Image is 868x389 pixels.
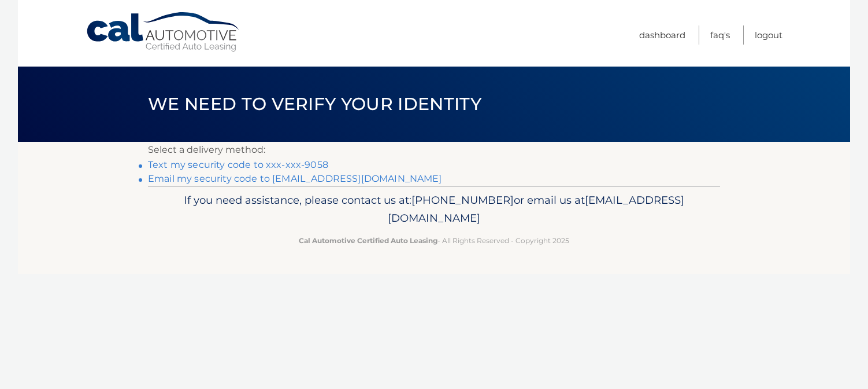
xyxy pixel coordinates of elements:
strong: Cal Automotive Certified Auto Leasing [299,236,437,245]
p: Select a delivery method: [148,142,720,158]
a: Text my security code to xxx-xxx-9058 [148,159,328,170]
p: If you need assistance, please contact us at: or email us at [155,191,713,228]
a: Cal Automotive [86,12,242,53]
span: [PHONE_NUMBER] [411,193,514,207]
a: FAQ's [710,25,730,45]
a: Email my security code to [EMAIL_ADDRESS][DOMAIN_NAME] [148,173,442,184]
a: Dashboard [639,25,685,45]
a: Logout [755,25,782,45]
p: - All Rights Reserved - Copyright 2025 [155,234,713,247]
span: We need to verify your identity [148,93,481,115]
